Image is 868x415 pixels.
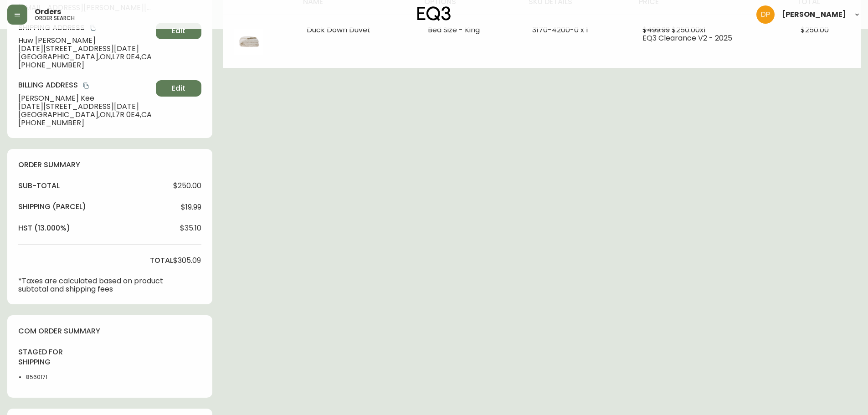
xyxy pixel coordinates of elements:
[26,373,72,381] li: 8560171
[18,80,152,90] h4: Billing Address
[801,25,829,35] span: $250.00
[672,25,706,35] span: $250.00 x 1
[18,326,201,336] h4: com order summary
[18,277,173,293] p: *Taxes are calculated based on product subtotal and shipping fees
[150,256,173,266] h4: total
[18,61,152,69] span: [PHONE_NUMBER]
[18,347,72,368] h4: staged for shipping
[18,223,70,233] h4: hst (13.000%)
[156,23,201,39] button: Edit
[18,94,152,102] span: [PERSON_NAME] Kee
[18,111,152,119] span: [GEOGRAPHIC_DATA] , ON , L7R 0E4 , CA
[156,80,201,97] button: Edit
[181,203,201,211] span: $19.99
[18,181,60,191] h4: sub-total
[180,224,201,232] span: $35.10
[18,202,86,212] h4: Shipping ( Parcel )
[35,8,61,15] span: Orders
[18,119,152,127] span: [PHONE_NUMBER]
[532,25,588,35] span: 3170-4200-0 x 1
[35,15,75,21] h5: order search
[428,26,510,34] li: Bed Size - King
[756,5,775,24] img: b0154ba12ae69382d64d2f3159806b19
[782,11,846,18] span: [PERSON_NAME]
[234,26,263,55] img: afccaca5-676d-444c-ba9e-d736b746e3d0.jpg
[18,53,152,61] span: [GEOGRAPHIC_DATA] , ON , L7R 0E4 , CA
[307,25,370,35] span: Duck Down Duvet
[173,182,201,190] span: $250.00
[172,26,185,36] span: Edit
[18,160,201,170] h4: order summary
[642,33,732,43] span: EQ3 Clearance V2 - 2025
[417,6,451,21] img: logo
[18,45,152,53] span: [DATE][STREET_ADDRESS][DATE]
[172,83,185,93] span: Edit
[18,36,152,45] span: Huw [PERSON_NAME]
[173,256,201,265] span: $305.09
[82,81,91,90] button: copy
[642,25,670,35] span: $499.99
[18,102,152,111] span: [DATE][STREET_ADDRESS][DATE]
